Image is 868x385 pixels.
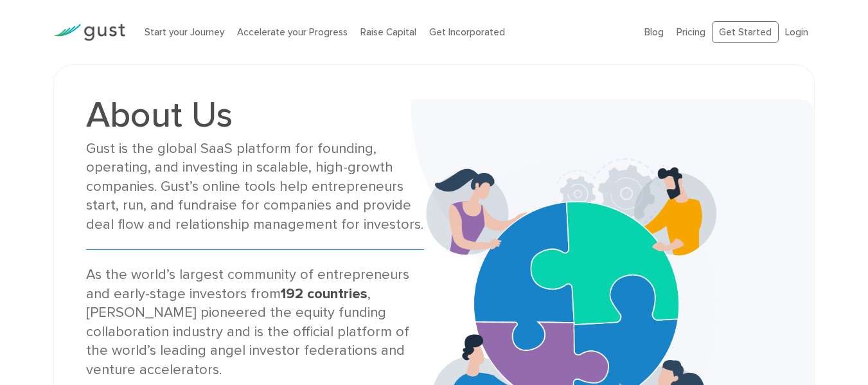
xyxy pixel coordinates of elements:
a: Start your Journey [145,26,224,38]
h1: About Us [86,97,425,133]
a: Raise Capital [360,26,416,38]
a: Login [785,26,808,38]
strong: 192 countries [281,285,368,302]
a: Accelerate your Progress [237,26,348,38]
img: Gust Logo [53,24,125,41]
a: Get Incorporated [429,26,505,38]
a: Blog [644,26,664,38]
div: Gust is the global SaaS platform for founding, operating, and investing in scalable, high-growth ... [86,139,425,234]
a: Get Started [712,21,779,44]
a: Pricing [677,26,705,38]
